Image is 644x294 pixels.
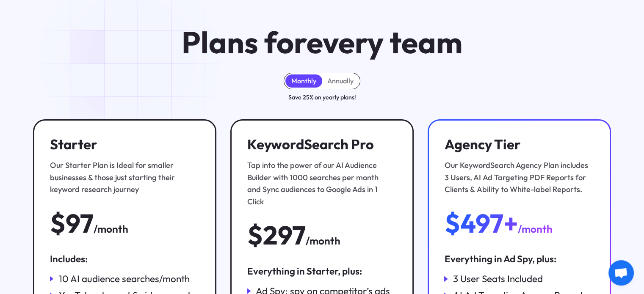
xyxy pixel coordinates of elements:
[247,265,397,278] div: Everything in Starter, plus:
[453,272,543,286] div: 3 User Seats Included
[94,221,128,237] div: /month
[50,159,195,196] div: Our Starter Plan is Ideal for smaller businesses & those just starting their keyword research jou...
[327,77,354,85] div: Annually
[608,260,634,286] a: 打開聊天
[444,136,589,153] h3: Agency Tier
[50,253,199,266] div: Includes:
[50,210,94,237] div: $97
[307,23,462,61] span: every team
[288,93,356,102] div: Save 25% on yearly plans!
[182,27,462,59] h1: Plans for
[59,272,190,286] div: 10 AI audience searches/month
[517,221,552,237] div: /month
[306,233,340,249] div: /month
[247,222,306,249] div: $297
[291,77,316,85] div: Monthly
[247,159,392,208] div: Tap into the power of our AI Audience Builder with 1000 searches per month and Sync audiences to ...
[444,159,589,196] div: Our KeywordSearch Agency Plan includes 3 Users, AI Ad Targeting PDF Reports for Clients & Ability...
[247,136,392,153] h3: KeywordSearch Pro
[444,210,517,237] div: $497+
[444,253,594,266] div: Everything in Ad Spy, plus:
[50,136,195,153] h3: Starter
